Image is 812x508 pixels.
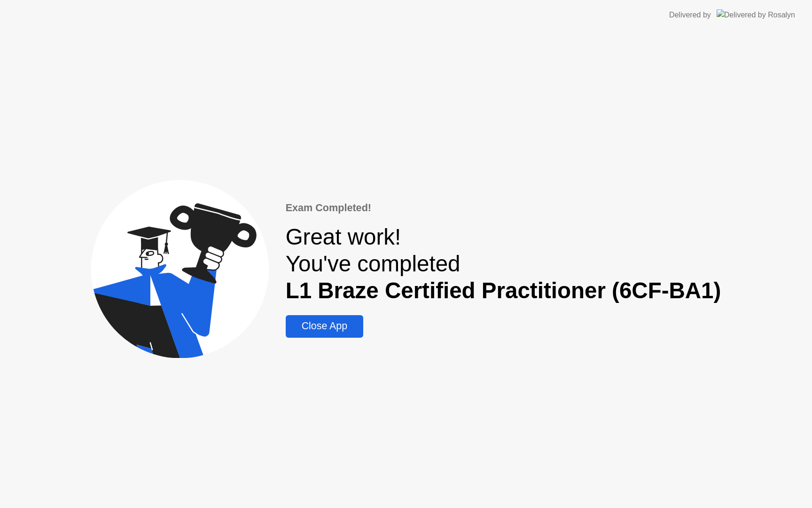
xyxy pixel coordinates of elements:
b: L1 Braze Certified Practitioner (6CF-BA1) [286,278,721,303]
button: Close App [286,315,363,338]
div: Great work! You've completed [286,223,721,304]
img: Delivered by Rosalyn [717,9,795,20]
div: Delivered by [669,9,711,21]
div: Exam Completed! [286,200,721,215]
div: Close App [289,320,360,332]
